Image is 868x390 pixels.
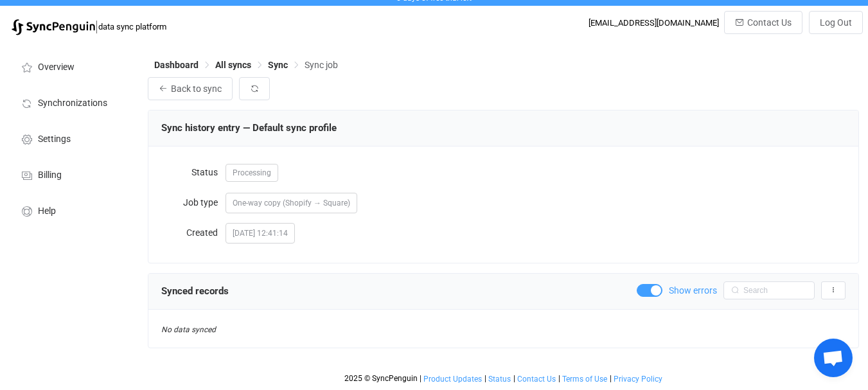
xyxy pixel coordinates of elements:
span: Terms of Use [562,375,607,384]
input: Search [723,281,815,299]
label: Status [161,159,226,185]
span: Billing [38,170,62,181]
span: Contact Us [517,375,556,384]
a: Overview [6,48,135,84]
a: Product Updates [423,375,483,384]
span: Contact Us [747,17,792,28]
span: data sync platform [98,22,166,31]
span: One-way copy (Shopify → Square) [233,199,350,208]
span: Help [38,206,56,217]
span: [DATE] 12:41:14 [226,223,295,244]
span: Product Updates [423,375,482,384]
span: Synced records [161,285,229,297]
a: Synchronizations [6,84,135,120]
span: Processing [226,164,278,182]
a: Settings [6,120,135,156]
div: Breadcrumb [154,60,338,69]
span: Back to sync [171,84,222,94]
div: [EMAIL_ADDRESS][DOMAIN_NAME] [589,18,719,28]
img: syncpenguin.svg [12,19,95,35]
span: All syncs [215,60,251,70]
a: |data sync platform [12,17,166,35]
a: Contact Us [517,375,556,384]
span: Dashboard [154,60,199,70]
span: Log Out [820,17,852,28]
a: Help [6,192,135,228]
span: 2025 © SyncPenguin [344,374,418,383]
span: | [513,374,515,383]
button: Log Out [809,11,863,34]
span: Privacy Policy [614,375,662,384]
span: Show errors [669,286,717,295]
a: Privacy Policy [613,375,663,384]
span: Sync [268,60,288,70]
label: Created [161,220,226,245]
span: | [484,374,486,383]
span: | [95,17,98,35]
div: Open chat [814,339,853,377]
span: No data synced [161,325,216,334]
span: Settings [38,134,71,145]
span: Sync job [305,60,338,70]
span: | [558,374,560,383]
span: Synchronizations [38,98,107,109]
a: Terms of Use [562,375,608,384]
label: Job type [161,190,226,215]
button: Contact Us [724,11,802,34]
span: | [610,374,612,383]
span: | [420,374,421,383]
span: Sync history entry — Default sync profile [161,122,337,134]
span: Overview [38,62,75,73]
a: Billing [6,156,135,192]
span: Status [488,375,511,384]
button: Back to sync [148,77,233,100]
a: Status [488,375,511,384]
